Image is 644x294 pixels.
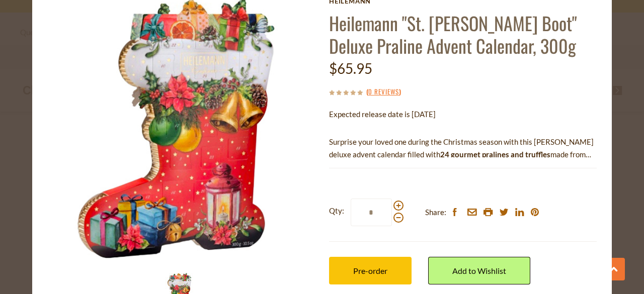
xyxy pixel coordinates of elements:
[329,257,412,284] button: Pre-order
[329,205,344,217] strong: Qty:
[440,150,550,159] strong: 24 gourmet pralines and truffles
[329,108,597,121] p: Expected release date is [DATE]
[425,206,446,219] span: Share:
[428,257,530,284] a: Add to Wishlist
[351,199,392,226] input: Qty:
[366,86,401,96] span: ( )
[368,86,399,97] a: 0 Reviews
[329,10,577,59] a: Heilemann "St. [PERSON_NAME] Boot" Deluxe Praline Advent Calendar, 300g
[329,136,597,161] p: Surprise your loved one during the Christmas season with this [PERSON_NAME] deluxe advent calenda...
[329,60,372,77] span: $65.95
[353,266,387,275] span: Pre-order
